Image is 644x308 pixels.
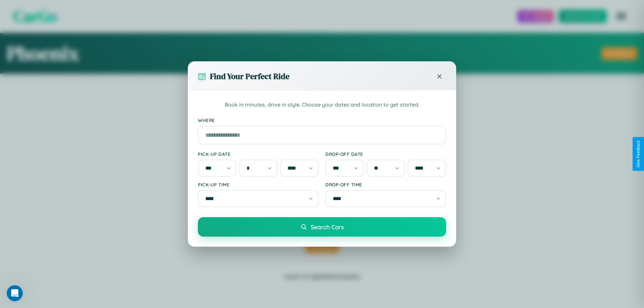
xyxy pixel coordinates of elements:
span: Search Cars [311,223,344,231]
h3: Find Your Perfect Ride [210,71,289,82]
label: Pick-up Time [198,182,319,187]
label: Drop-off Date [325,151,446,157]
label: Pick-up Date [198,151,319,157]
label: Drop-off Time [325,182,446,187]
p: Book in minutes, drive in style. Choose your dates and location to get started. [198,101,446,109]
button: Search Cars [198,217,446,237]
label: Where [198,117,446,123]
